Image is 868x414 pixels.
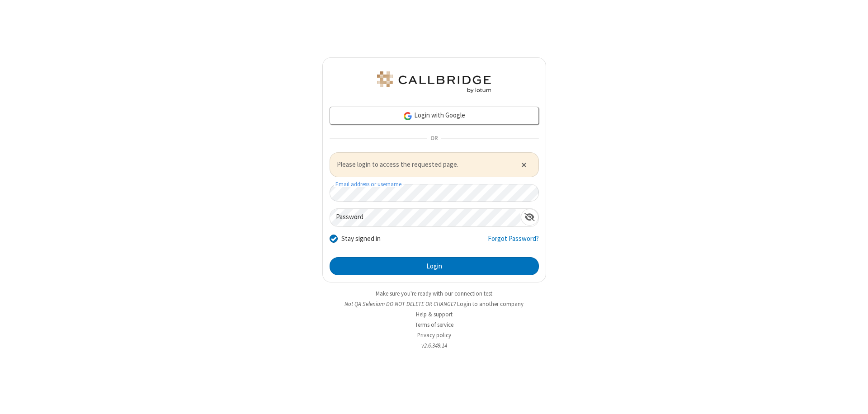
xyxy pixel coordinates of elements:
[845,390,861,408] iframe: Chat
[403,111,413,121] img: google-icon.png
[516,158,531,171] button: Close alert
[521,209,538,226] div: Show password
[427,132,441,145] span: OR
[376,290,492,297] a: Make sure you're ready with our connection test
[415,321,453,329] a: Terms of service
[330,184,539,202] input: Email address or username
[330,107,539,125] a: Login with Google
[330,209,521,226] input: Password
[341,234,381,244] label: Stay signed in
[375,71,493,93] img: QA Selenium DO NOT DELETE OR CHANGE
[322,341,546,350] li: v2.6.349.14
[457,300,524,308] button: Login to another company
[337,160,510,170] span: Please login to access the requested page.
[322,300,546,308] li: Not QA Selenium DO NOT DELETE OR CHANGE?
[488,234,539,251] a: Forgot Password?
[416,310,453,318] a: Help & support
[417,331,451,339] a: Privacy policy
[330,257,539,275] button: Login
